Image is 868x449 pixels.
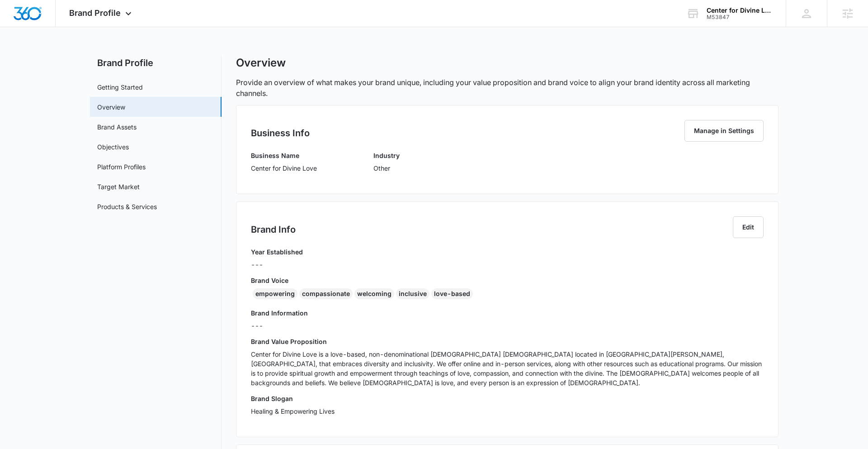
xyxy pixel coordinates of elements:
[707,7,773,14] div: account name
[251,223,296,236] h2: Brand Info
[251,394,764,403] h3: Brand Slogan
[236,77,778,99] p: Provide an overview of what makes your brand unique, including your value proposition and brand v...
[373,151,400,160] h3: Industry
[251,276,764,285] h3: Brand Voice
[354,288,394,299] div: welcoming
[251,247,303,257] h3: Year Established
[97,82,143,92] a: Getting Started
[251,308,764,318] h3: Brand Information
[251,151,317,160] h3: Business Name
[90,56,222,70] h2: Brand Profile
[431,288,473,299] div: love-based
[251,406,764,416] p: Healing & Empowering Lives
[251,321,764,330] p: ---
[684,120,764,142] button: Manage in Settings
[707,14,773,20] div: account id
[373,163,400,173] p: Other
[97,202,157,211] a: Products & Services
[253,288,297,299] div: empowering
[236,56,286,70] h1: Overview
[97,182,140,191] a: Target Market
[69,8,121,18] span: Brand Profile
[97,142,129,152] a: Objectives
[299,288,353,299] div: compassionate
[733,216,764,238] button: Edit
[251,260,303,269] p: ---
[251,337,764,346] h3: Brand Value Proposition
[251,163,317,173] p: Center for Divine Love
[396,288,429,299] div: inclusive
[251,126,310,140] h2: Business Info
[97,162,146,172] a: Platform Profiles
[97,102,125,112] a: Overview
[251,349,764,387] p: Center for Divine Love is a love-based, non-denominational [DEMOGRAPHIC_DATA] [DEMOGRAPHIC_DATA] ...
[97,122,137,132] a: Brand Assets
